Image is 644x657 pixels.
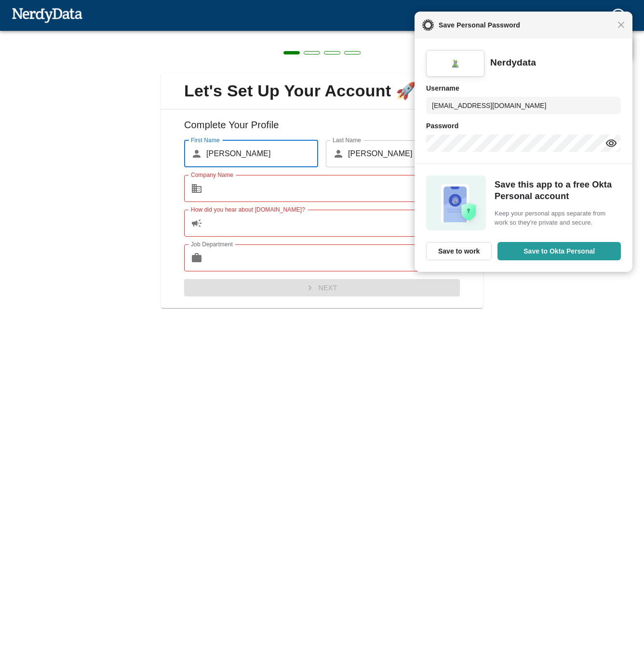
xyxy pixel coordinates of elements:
[169,117,475,140] h6: Complete Your Profile
[434,19,617,31] span: Save Personal Password
[497,242,621,260] button: Save to Okta Personal
[191,136,220,144] label: First Name
[191,240,233,248] label: Job Department
[426,242,492,260] button: Save to work
[169,81,475,101] span: Let's Set Up Your Account 🚀
[495,209,618,227] span: Keep your personal apps separate from work so they're private and secure.
[191,205,305,214] label: How did you hear about [DOMAIN_NAME]?
[12,5,82,25] img: NerdyData.com
[495,179,618,201] h5: Save this app to a free Okta Personal account
[604,1,632,30] button: Support and Documentation
[333,136,361,144] label: Last Name
[426,120,621,132] h6: Password
[426,82,621,94] h6: Username
[452,60,459,67] img: 9Qa8vUAAAABklEQVQDAIdMc2thHgOtAAAAAElFTkSuQmCC
[617,21,625,28] span: Close
[191,171,233,179] label: Company Name
[490,57,536,69] div: Nerdydata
